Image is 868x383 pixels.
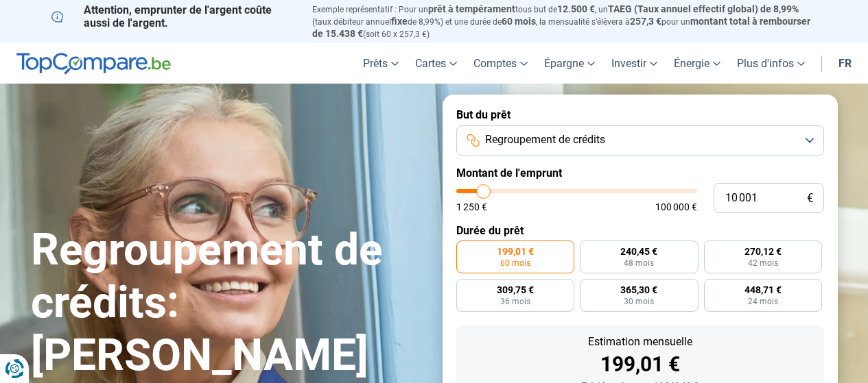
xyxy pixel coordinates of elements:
span: TAEG (Taux annuel effectif global) de 8,99% [608,3,799,14]
label: But du prêt [456,108,824,121]
span: fixe [391,16,408,27]
label: Durée du prêt [456,224,824,237]
img: TopCompare [16,53,171,75]
label: Montant de l'emprunt [456,166,824,180]
span: 24 mois [748,297,778,306]
p: Exemple représentatif : Pour un tous but de , un (taux débiteur annuel de 8,99%) et une durée de ... [312,3,817,40]
span: 48 mois [624,259,654,267]
div: Estimation mensuelle [467,336,813,347]
a: Énergie [666,43,729,84]
div: 199,01 € [467,354,813,375]
span: € [807,193,813,204]
span: 1 250 € [456,202,487,212]
span: Regroupement de crédits [485,132,605,147]
span: prêt à tempérament [428,3,515,14]
span: 365,30 € [620,285,657,295]
span: 36 mois [500,297,530,306]
span: montant total à rembourser de 15.438 € [312,16,810,39]
span: 199,01 € [497,247,534,256]
span: 60 mois [500,259,530,267]
span: 240,45 € [620,247,657,256]
a: Épargne [536,43,603,84]
span: 448,71 € [744,285,782,295]
a: Cartes [407,43,465,84]
span: 100 000 € [655,202,697,212]
span: 30 mois [624,297,654,306]
span: 12.500 € [557,3,595,14]
span: 60 mois [502,16,536,27]
a: Plus d'infos [729,43,813,84]
span: 257,3 € [630,16,661,27]
p: Attention, emprunter de l'argent coûte aussi de l'argent. [51,3,296,29]
a: Investir [603,43,666,84]
a: fr [830,43,860,84]
span: 270,12 € [744,247,782,256]
button: Regroupement de crédits [456,125,824,156]
span: 42 mois [748,259,778,267]
a: Comptes [465,43,536,84]
a: Prêts [355,43,407,84]
span: 309,75 € [497,285,534,295]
